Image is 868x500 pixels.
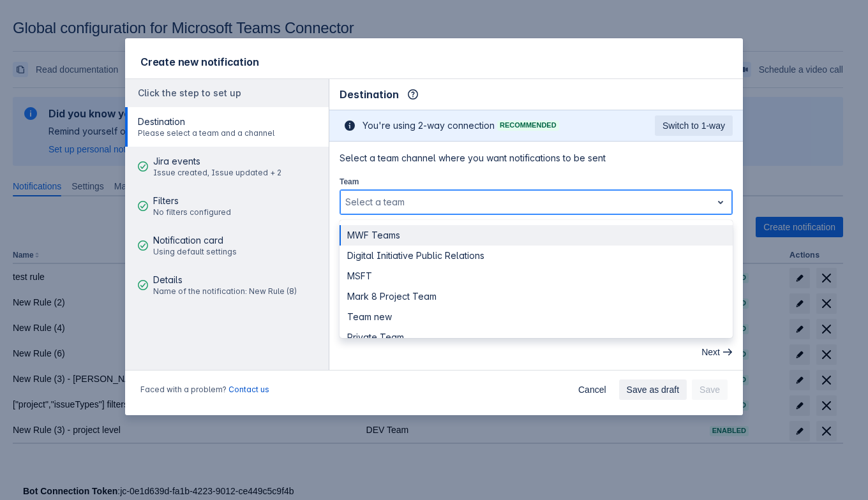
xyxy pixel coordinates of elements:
[700,379,720,400] span: Save
[340,266,733,286] div: MSFT
[497,122,559,129] span: Recommended
[153,286,297,297] span: Name of the notification: New Rule (8)
[140,55,258,68] span: Create new notification
[340,246,733,266] div: Digital Initiative Public Relations
[138,128,274,138] span: Please select a team and a channel
[138,240,148,251] span: good
[140,385,269,395] span: Faced with a problem?
[138,161,148,172] span: good
[153,207,231,217] span: No filters configured
[340,225,733,246] div: MWF Teams
[138,280,148,290] span: good
[619,379,687,400] button: Save as draft
[340,152,733,165] span: Select a team channel where you want notifications to be sent
[153,195,231,207] span: Filters
[571,379,614,400] button: Cancel
[627,379,680,400] span: Save as draft
[340,327,733,348] div: Private Team
[138,87,241,98] span: Click the step to set up
[153,234,237,247] span: Notification card
[138,115,274,128] span: Destination
[694,342,738,362] button: Next
[713,195,728,210] span: open
[692,379,728,400] button: Save
[340,87,399,102] span: Destination
[655,115,733,136] button: Switch to 1-way
[153,155,281,168] span: Jira events
[153,274,297,286] span: Details
[340,307,733,327] div: Team new
[340,286,733,307] div: Mark 8 Project Team
[701,342,720,362] span: Next
[153,247,237,257] span: Using default settings
[153,168,281,178] span: Issue created, Issue updated + 2
[662,115,725,136] span: Switch to 1-way
[340,177,359,187] label: Team
[363,119,495,132] span: You're using 2-way connection
[138,201,148,211] span: good
[578,379,606,400] span: Cancel
[228,385,269,394] a: Contact us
